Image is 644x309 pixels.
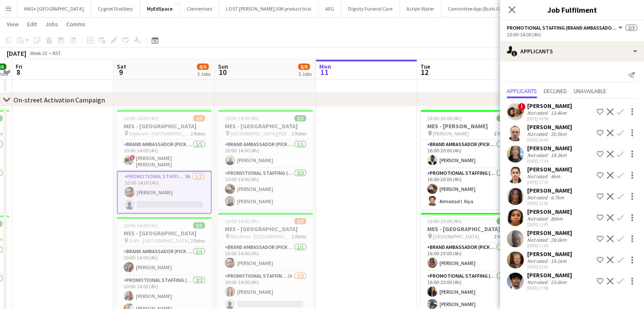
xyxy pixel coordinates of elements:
[225,218,259,224] span: 10:00-14:00 (4h)
[66,20,86,28] span: Comms
[298,63,310,70] span: 8/9
[28,50,49,56] span: Week 32
[494,233,509,240] span: 2 Roles
[341,0,400,17] button: Dignity Funeral Care
[292,130,306,137] span: 2 Roles
[507,88,537,94] span: Applicants
[497,115,509,121] span: 3/3
[117,229,212,237] h3: MES - [GEOGRAPHIC_DATA]
[218,168,313,210] app-card-role: Promotional Staffing (Brand Ambassadors)2/210:00-14:00 (4h)[PERSON_NAME][PERSON_NAME]
[549,215,564,222] div: 86km
[294,115,306,121] span: 3/3
[117,110,212,214] app-job-card: 10:00-14:00 (4h)2/3MES - [GEOGRAPHIC_DATA] Edgware - [GEOGRAPHIC_DATA]2 RolesBrand Ambassador (Pi...
[574,88,606,94] span: Unavailable
[527,258,549,264] div: Not rated
[427,218,462,224] span: 16:00-20:00 (4h)
[14,67,22,77] span: 8
[218,110,313,210] app-job-card: 10:00-14:00 (4h)3/3MES - [GEOGRAPHIC_DATA] [GEOGRAPHIC_DATA][PERSON_NAME]2 RolesBrand Ambassador ...
[292,233,306,240] span: 2 Roles
[217,67,228,77] span: 10
[527,166,572,173] div: [PERSON_NAME]
[433,233,479,240] span: [GEOGRAPHIC_DATA]
[549,279,568,285] div: 23.6km
[549,152,568,158] div: 19.3km
[527,110,549,116] div: Not rated
[299,71,312,77] div: 3 Jobs
[527,208,572,215] div: [PERSON_NAME]
[218,122,313,130] h3: MES - [GEOGRAPHIC_DATA]
[225,115,259,121] span: 10:00-14:00 (4h)
[230,233,292,240] span: Mitcham - [GEOGRAPHIC_DATA]
[24,19,40,30] a: Edit
[129,237,189,244] span: Erith - [GEOGRAPHIC_DATA]
[497,218,509,224] span: 3/3
[544,88,567,94] span: Declined
[3,19,22,30] a: View
[527,285,572,291] div: [DATE] 17:59
[433,130,469,137] span: [PERSON_NAME]
[218,63,228,70] span: Sun
[117,63,126,70] span: Sat
[420,63,430,70] span: Tue
[441,0,526,17] button: Committee App (Burki Group Ltd)
[117,122,212,130] h3: MES - [GEOGRAPHIC_DATA]
[527,222,572,227] div: [DATE] 13:45
[507,25,617,31] span: Promotional Staffing (Brand Ambassadors)
[549,173,562,179] div: 4km
[527,137,572,143] div: [DATE] 10:45
[42,19,61,30] a: Jobs
[625,25,637,31] span: 2/3
[91,0,140,17] button: Cygnet Distillery
[549,110,568,116] div: 13.4km
[527,229,572,237] div: [PERSON_NAME]
[197,71,210,77] div: 3 Jobs
[527,187,572,194] div: [PERSON_NAME]
[420,243,515,271] app-card-role: Brand Ambassador (Pick up)1/116:00-20:00 (4h)[PERSON_NAME]
[527,173,549,179] div: Not rated
[420,110,515,210] app-job-card: 16:00-20:00 (4h)3/3MES - [PERSON_NAME] [PERSON_NAME]2 RolesBrand Ambassador (Pick up)1/116:00-20:...
[218,140,313,168] app-card-role: Brand Ambassador (Pick up)1/110:00-14:00 (4h)[PERSON_NAME]
[116,67,126,77] span: 9
[527,243,572,248] div: [DATE] 11:05
[527,152,549,158] div: Not rated
[218,243,313,271] app-card-role: Brand Ambassador (Pick up)1/110:00-14:00 (4h)[PERSON_NAME]
[130,155,135,160] span: !
[117,171,212,214] app-card-role: Promotional Staffing (Brand Ambassadors)9A1/210:00-14:00 (4h)[PERSON_NAME]
[527,116,572,121] div: [DATE] 04:59
[16,63,22,70] span: Fri
[129,130,191,137] span: Edgware - [GEOGRAPHIC_DATA]
[191,237,205,244] span: 2 Roles
[527,264,572,270] div: [DATE] 12:41
[124,115,158,121] span: 10:00-14:00 (4h)
[191,130,205,137] span: 2 Roles
[494,130,509,137] span: 2 Roles
[218,225,313,233] h3: MES - [GEOGRAPHIC_DATA]
[14,96,105,104] div: On-street Activation Campaign
[318,67,331,77] span: 11
[319,63,331,70] span: Mon
[420,168,515,210] app-card-role: Promotional Staffing (Brand Ambassadors)2/216:00-20:00 (4h)[PERSON_NAME]Almodad I. Iliya
[117,247,212,276] app-card-role: Brand Ambassador (Pick up)1/110:00-14:00 (4h)[PERSON_NAME]
[527,279,549,285] div: Not rated
[527,271,572,279] div: [PERSON_NAME]
[527,131,549,137] div: Not rated
[45,20,58,28] span: Jobs
[420,140,515,168] app-card-role: Brand Ambassador (Pick up)1/116:00-20:00 (4h)[PERSON_NAME]
[230,130,292,137] span: [GEOGRAPHIC_DATA][PERSON_NAME]
[527,179,572,185] div: [DATE] 17:39
[27,20,37,28] span: Edit
[193,222,205,229] span: 3/3
[420,122,515,130] h3: MES - [PERSON_NAME]
[53,50,61,56] div: BST
[63,19,89,30] a: Comms
[527,237,549,243] div: Not rated
[197,63,209,70] span: 8/9
[549,237,568,243] div: 28.6km
[527,194,549,201] div: Not rated
[549,194,566,201] div: 6.7km
[117,140,212,171] app-card-role: Brand Ambassador (Pick up)1/110:00-14:00 (4h)![PERSON_NAME] [PERSON_NAME]
[7,49,26,58] div: [DATE]
[507,25,624,31] button: Promotional Staffing (Brand Ambassadors)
